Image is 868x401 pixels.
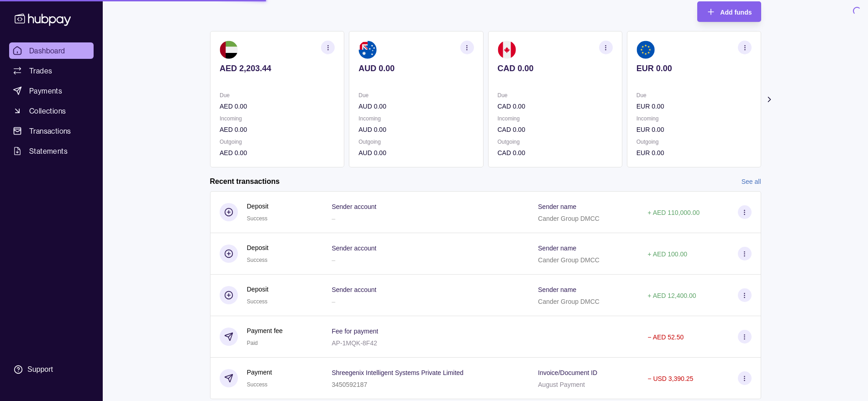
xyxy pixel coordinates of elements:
[220,101,335,111] p: AED 0.00
[331,256,335,264] p: –
[538,369,597,376] p: Invoice/Document ID
[220,125,335,135] p: AED 0.00
[29,105,66,116] span: Collections
[358,137,473,147] p: Outgoing
[497,90,612,100] p: Due
[9,123,94,139] a: Transactions
[247,201,268,211] p: Deposit
[358,63,473,73] p: AUD 0.00
[9,62,94,79] a: Trades
[247,381,268,388] span: Success
[358,125,473,135] p: AUD 0.00
[636,137,751,147] p: Outgoing
[27,365,53,375] div: Support
[331,381,367,388] p: 3450592187
[636,101,751,111] p: EUR 0.00
[29,45,65,56] span: Dashboard
[497,148,612,158] p: CAD 0.00
[247,340,258,346] span: Paid
[331,328,378,335] p: Fee for payment
[331,203,376,210] p: Sender account
[9,83,94,99] a: Payments
[358,114,473,124] p: Incoming
[497,137,612,147] p: Outgoing
[9,360,94,379] a: Support
[247,243,268,253] p: Deposit
[247,326,283,336] p: Payment fee
[29,125,71,136] span: Transactions
[358,90,473,100] p: Due
[497,101,612,111] p: CAD 0.00
[247,215,268,222] span: Success
[538,215,600,222] p: Cander Group DMCC
[331,298,335,305] p: –
[220,41,238,59] img: ae
[29,146,68,156] span: Statements
[636,125,751,135] p: EUR 0.00
[647,250,687,258] p: + AED 100.00
[636,90,751,100] p: Due
[220,90,335,100] p: Due
[497,41,516,59] img: ca
[358,41,377,59] img: au
[29,85,62,96] span: Payments
[497,125,612,135] p: CAD 0.00
[210,177,280,187] h2: Recent transactions
[220,148,335,158] p: AED 0.00
[358,101,473,111] p: AUD 0.00
[9,42,94,59] a: Dashboard
[220,114,335,124] p: Incoming
[358,148,473,158] p: AUD 0.00
[647,209,700,216] p: + AED 110,000.00
[331,245,376,252] p: Sender account
[247,284,268,294] p: Deposit
[538,256,600,264] p: Cander Group DMCC
[538,298,600,305] p: Cander Group DMCC
[538,286,576,293] p: Sender name
[497,63,612,73] p: CAD 0.00
[220,63,335,73] p: AED 2,203.44
[9,143,94,159] a: Statements
[636,148,751,158] p: EUR 0.00
[497,114,612,124] p: Incoming
[647,375,693,382] p: − USD 3,390.25
[331,339,377,347] p: AP-1MQK-8F42
[247,367,272,377] p: Payment
[538,203,576,210] p: Sender name
[647,292,696,299] p: + AED 12,400.00
[331,215,335,222] p: –
[9,103,94,119] a: Collections
[697,1,761,22] button: Add funds
[636,41,654,59] img: eu
[247,298,268,305] span: Success
[538,381,585,388] p: August Payment
[331,286,376,293] p: Sender account
[29,65,52,76] span: Trades
[538,245,576,252] p: Sender name
[220,137,335,147] p: Outgoing
[742,177,761,187] a: See all
[720,9,752,16] span: Add funds
[636,63,751,73] p: EUR 0.00
[331,369,463,376] p: Shreegenix Intelligent Systems Private Limited
[636,114,751,124] p: Incoming
[247,257,268,263] span: Success
[647,333,684,341] p: − AED 52.50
